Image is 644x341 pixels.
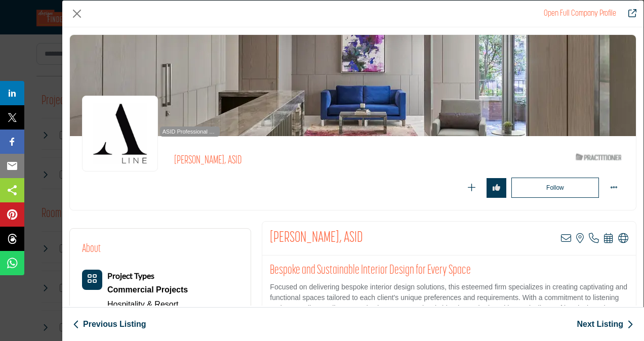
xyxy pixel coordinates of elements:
button: Category Icon [82,270,102,290]
a: Commercial Projects [107,282,188,297]
a: Redirect to amanda-thompson [621,8,636,20]
a: Previous Listing [73,318,146,330]
button: Redirect to login page [462,178,481,198]
button: More Options [604,178,624,198]
img: ASID Qualified Practitioners [576,151,621,163]
img: amanda-thompson logo [82,96,158,172]
span: ASID Professional Practitioner [162,127,218,136]
a: Redirect to amanda-thompson [544,10,616,18]
button: Redirect to login [511,178,599,198]
button: Close [69,6,85,21]
b: Project Types [107,271,154,280]
a: Hospitality & Resort [107,300,179,309]
h2: About [82,241,101,258]
h2: Bespoke and Sustainable Interior Design for Every Space [270,263,628,278]
a: Project Types [107,272,154,280]
h2: Amanda Thompson, ASID [270,229,363,247]
div: Involve the design, construction, or renovation of spaces used for business purposes such as offi... [107,282,188,297]
h2: [PERSON_NAME], ASID [174,154,453,167]
button: Redirect to login page [487,178,506,198]
a: Next Listing [577,318,633,330]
